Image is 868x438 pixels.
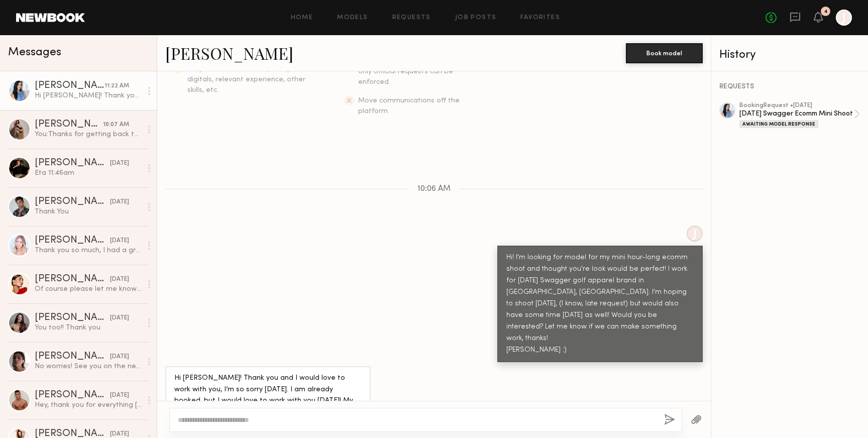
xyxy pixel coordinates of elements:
div: [DATE] [110,275,129,284]
span: 10:06 AM [417,185,451,193]
span: Messages [8,47,61,58]
div: [PERSON_NAME] [35,120,103,130]
div: Awaiting Model Response [739,120,818,128]
a: Favorites [520,15,560,21]
div: Hi! I'm looking for model for my mini hour-long ecomm shoot and thought you're look would be perf... [506,252,694,356]
div: You too!! Thank you [35,323,142,333]
span: Request additional info, like updated digitals, relevant experience, other skills, etc. [187,66,313,93]
a: Models [337,15,368,21]
a: J [836,10,852,26]
div: Eta 11:46am [35,168,142,178]
div: [DATE] [110,159,129,168]
div: No worries! See you on the next one:) [35,362,142,371]
div: [DATE] [110,197,129,207]
div: Thank You [35,207,142,216]
div: [DATE] [110,352,129,362]
div: [PERSON_NAME] [35,197,110,207]
div: [PERSON_NAME] [35,390,110,400]
span: Expect verbal commitments to hold - only official requests can be enforced. [358,58,485,85]
a: [PERSON_NAME] [165,42,293,64]
div: 10:07 AM [103,120,129,130]
div: [DATE] Swagger Ecomm Mini Shoot [739,109,854,119]
a: Requests [392,15,431,21]
button: Book model [626,43,703,63]
div: You: Thanks for getting back to me! No worries, hope we can make something happen in the future! :) [35,130,142,139]
div: [PERSON_NAME] [35,352,110,362]
div: booking Request • [DATE] [739,102,854,109]
div: 4 [824,9,828,15]
div: History [719,49,860,61]
div: [PERSON_NAME] [35,158,110,168]
div: Hey, thank you for everything [DATE]. It was great working with you two. I appreciate the polo sh... [35,400,142,410]
a: Home [291,15,313,21]
div: [PERSON_NAME] [35,313,110,323]
div: Hi [PERSON_NAME]! Thank you and I would love to work with you, I’m so sorry [DATE]. I am already ... [35,91,142,100]
div: [PERSON_NAME] [35,236,110,246]
div: [PERSON_NAME] [35,81,104,91]
a: Book model [626,48,703,57]
div: REQUESTS [719,83,860,90]
a: Job Posts [455,15,497,21]
div: Thank you so much, I had a great time!! 😊 [35,246,142,255]
div: Hi [PERSON_NAME]! Thank you and I would love to work with you, I’m so sorry [DATE]. I am already ... [174,373,362,430]
div: [DATE] [110,313,129,323]
a: bookingRequest •[DATE][DATE] Swagger Ecomm Mini ShootAwaiting Model Response [739,102,860,128]
div: [DATE] [110,391,129,400]
div: [DATE] [110,236,129,246]
span: Move communications off the platform. [358,97,460,115]
div: [PERSON_NAME] [35,274,110,284]
div: 11:22 AM [104,81,129,91]
div: Of course please let me know if anything more comes up !! Have a great shoot 🫶🏼✨ [35,284,142,294]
